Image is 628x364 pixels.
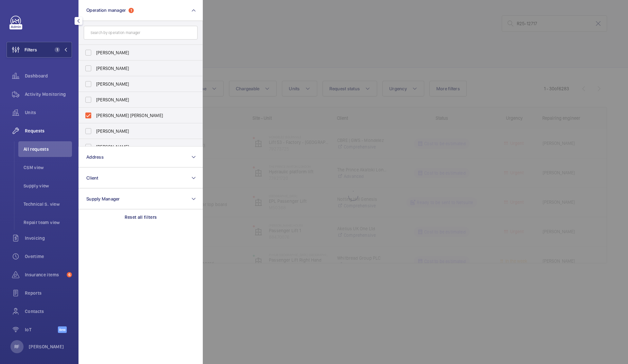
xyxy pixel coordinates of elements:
[67,272,72,277] span: 6
[25,109,72,116] span: Units
[25,326,58,333] span: IoT
[14,343,19,350] p: RF
[25,46,37,53] span: Filters
[24,182,72,189] span: Supply view
[25,271,64,278] span: Insurance items
[58,326,67,333] span: Beta
[25,308,72,315] span: Contacts
[24,164,72,171] span: CSM view
[25,91,72,97] span: Activity Monitoring
[7,42,72,58] button: Filters1
[25,73,72,79] span: Dashboard
[24,201,72,207] span: Technical S. view
[24,146,72,152] span: All requests
[29,343,64,350] p: [PERSON_NAME]
[24,219,72,226] span: Repair team view
[25,290,72,296] span: Reports
[25,253,72,260] span: Overtime
[25,235,72,241] span: Invoicing
[25,128,72,134] span: Requests
[55,47,60,52] span: 1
